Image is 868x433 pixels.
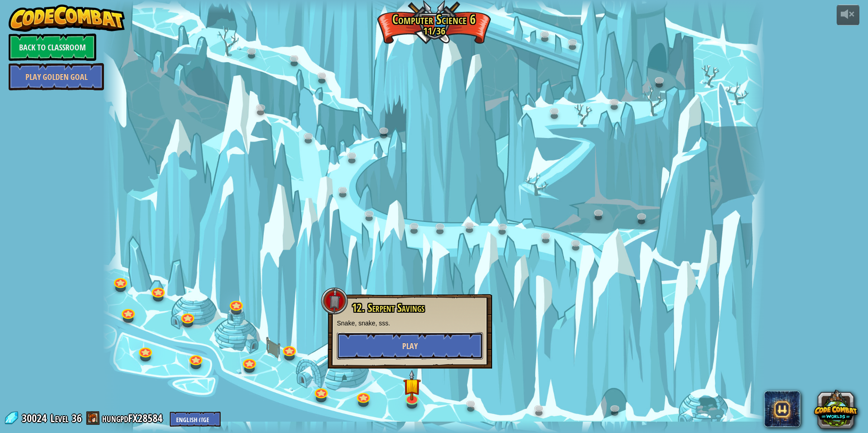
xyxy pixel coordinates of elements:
[102,411,165,425] a: hungpdFX28584
[72,411,82,425] span: 36
[352,300,424,315] span: 12. Serpent Savings
[837,5,859,26] button: Adjust volume
[337,319,483,328] p: Snake, snake, sss.
[9,63,104,90] a: Play Golden Goal
[337,332,483,359] button: Play
[50,411,69,426] span: Level
[9,5,125,32] img: CodeCombat - Learn how to code by playing a game
[22,411,49,425] span: 30024
[403,370,421,401] img: level-banner-started.png
[9,34,96,61] a: Back to Classroom
[402,340,418,352] span: Play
